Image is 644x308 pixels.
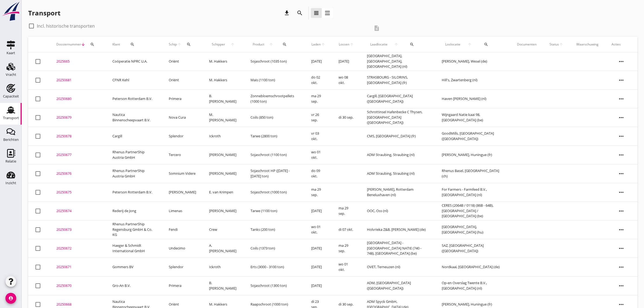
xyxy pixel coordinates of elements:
[614,91,629,106] i: more_horiz
[517,42,536,47] div: Documenten
[549,42,559,47] span: Status
[56,115,99,120] div: 20250679
[244,276,305,295] td: Sojaschroot (1300 ton)
[106,258,162,276] td: Gommers BV
[442,42,464,47] span: Loslocatie
[410,42,414,47] i: search
[305,258,332,276] td: [DATE]
[56,42,81,47] span: Dossiernummer
[162,89,203,108] td: Primera
[435,127,510,145] td: GoodMills, [GEOGRAPHIC_DATA] ([GEOGRAPHIC_DATA])
[244,202,305,220] td: Tarwe (1100 ton)
[162,71,203,89] td: Oriënt
[203,258,244,276] td: Ickroth
[435,164,510,183] td: Rhenus Basel, [GEOGRAPHIC_DATA] (ch)
[332,258,360,276] td: wo 01 okt.
[5,293,16,304] i: account_circle
[244,71,305,89] td: Mais (1100 ton)
[305,108,332,127] td: vr 26 sep.
[614,260,629,275] i: more_horiz
[203,89,244,108] td: B. [PERSON_NAME]
[282,42,287,47] i: search
[305,127,332,145] td: vr 03 okt.
[435,276,510,295] td: Op-en Overslag Twente B.V., [GEOGRAPHIC_DATA] (nl)
[228,42,238,47] i: arrow_upward
[203,145,244,164] td: [PERSON_NAME]
[435,52,510,71] td: [PERSON_NAME], Wesel (de)
[203,164,244,183] td: [PERSON_NAME]
[612,42,631,47] div: Acties
[90,42,95,47] i: search
[162,258,203,276] td: Splendor
[106,71,162,89] td: CFNR Kehl
[305,276,332,295] td: [DATE]
[203,239,244,258] td: A. [PERSON_NAME]
[203,183,244,202] td: E. van Krimpen
[435,145,510,164] td: [PERSON_NAME], Huningue (fr)
[3,116,19,120] div: Transport
[162,52,203,71] td: Oriënt
[3,95,19,98] div: Capaciteit
[244,220,305,239] td: Tanks (200 ton)
[435,89,510,108] td: Haven [PERSON_NAME] (nl)
[305,202,332,220] td: [DATE]
[360,220,435,239] td: Holvrieka Z&B, [PERSON_NAME] (de)
[56,246,99,251] div: 20250672
[5,160,16,163] div: Relatie
[130,42,135,47] i: search
[614,222,629,237] i: more_horiz
[297,10,303,16] i: search
[360,164,435,183] td: ADM Straubing, Straubing (nl)
[435,258,510,276] td: Nordkaai, [GEOGRAPHIC_DATA] (de)
[244,239,305,258] td: Coils (1373 ton)
[305,183,332,202] td: ma 29 sep.
[106,183,162,202] td: Peterson Rotterdam B.V.
[56,264,99,270] div: 20250671
[324,10,331,16] i: view_agenda
[360,239,435,258] td: [GEOGRAPHIC_DATA] - [GEOGRAPHIC_DATA] NATIE (740 - 748), [GEOGRAPHIC_DATA] (be)
[614,73,629,88] i: more_horiz
[360,89,435,108] td: Cargill, [GEOGRAPHIC_DATA] ([GEOGRAPHIC_DATA])
[106,52,162,71] td: Coöperatie NPRC U.A.
[614,129,629,144] i: more_horiz
[106,239,162,258] td: Haeger & Schmidt International GmbH
[305,164,332,183] td: do 09 okt.
[435,239,510,258] td: SAZ, [GEOGRAPHIC_DATA] ([GEOGRAPHIC_DATA])
[203,52,244,71] td: M. Hakkers
[321,42,326,47] i: arrow_upward
[267,42,275,47] i: arrow_upward
[349,42,354,47] i: arrow_upward
[162,145,203,164] td: Tercero
[56,152,99,158] div: 20250677
[360,127,435,145] td: CMS, [GEOGRAPHIC_DATA] (fr)
[360,202,435,220] td: OOC, Oss (nl)
[332,71,360,89] td: wo 08 okt.
[244,183,305,202] td: Sojaschroot (1000 ton)
[244,108,305,127] td: Coils (850 ton)
[614,110,629,125] i: more_horiz
[360,183,435,202] td: [PERSON_NAME], Rotterdam Beneluxhaven (nl)
[106,108,162,127] td: Nautica Binnenscheepvaart B.V.
[367,42,391,47] span: Laadlocatie
[203,220,244,239] td: Crew
[162,202,203,220] td: Limenas
[6,73,16,76] div: Vracht
[203,202,244,220] td: [PERSON_NAME]
[305,239,332,258] td: [DATE]
[1,1,21,21] img: logo-small.a267ee39.svg
[162,276,203,295] td: Primera
[251,42,266,47] span: Product
[106,127,162,145] td: Cargill
[5,181,16,185] div: Inzicht
[559,42,563,47] i: arrow_upward
[56,77,99,83] div: 20250681
[56,171,99,176] div: 20250676
[106,89,162,108] td: Peterson Rotterdam B.V.
[435,202,510,220] td: CERES (2064B / 0118) (86B - 64B), [GEOGRAPHIC_DATA] / [GEOGRAPHIC_DATA] (be)
[81,42,85,47] i: arrow_downward
[112,38,156,51] div: Klant
[614,278,629,293] i: more_horiz
[360,108,435,127] td: Schrottinsel Hafenbecke C Thysen, [GEOGRAPHIC_DATA] ([GEOGRAPHIC_DATA])
[28,9,60,17] div: Transport
[484,42,488,47] i: search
